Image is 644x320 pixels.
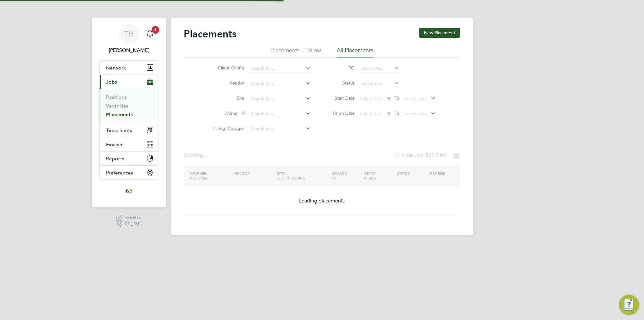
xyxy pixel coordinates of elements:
input: Search for... [359,64,399,73]
div: Showing [184,152,208,159]
span: Powered by [125,215,142,220]
a: Go to home page [99,186,158,196]
label: Client Config [208,65,244,71]
label: PO [326,65,355,71]
span: 1 [152,26,159,34]
button: Finance [100,137,158,151]
input: Search for... [249,64,311,73]
span: Preferences [106,170,133,176]
button: Reports [100,152,158,165]
button: Timesheets [100,123,158,137]
button: New Placement [419,28,460,38]
a: Positions [106,94,127,100]
button: Engage Resource Center [619,295,639,315]
button: Jobs [100,75,158,89]
h2: Placements [184,28,236,40]
input: Search for... [249,124,311,133]
a: Powered byEngage [116,215,142,227]
span: To [393,94,401,102]
label: Worker [203,110,239,117]
span: Select date [404,111,427,116]
label: Start Date [326,95,355,101]
a: Placements [106,112,133,118]
span: TH [124,30,134,38]
label: Hiring Manager [208,125,244,131]
label: Site [208,95,244,101]
input: Select one [359,79,399,88]
span: Timesheets [106,127,132,133]
label: Hide Low IR35 Risks [394,152,447,158]
button: Preferences [100,166,158,179]
input: Search for... [249,109,311,118]
span: Select date [360,96,383,101]
a: Vacancies [106,103,128,109]
label: Vendor [208,80,244,86]
img: ivyresourcegroup-logo-retina.png [124,186,134,196]
div: Jobs [100,89,158,123]
span: Finance [106,141,124,147]
span: ... [203,152,207,158]
label: Status [326,80,355,86]
span: Tom Harvey [99,47,158,54]
a: 1 [144,24,156,44]
button: Network [100,61,158,74]
span: To [393,109,401,117]
input: Search for... [249,94,311,103]
span: Engage [125,220,142,226]
a: TH[PERSON_NAME] [99,24,158,54]
label: Finish Date [326,110,355,116]
nav: Main navigation [92,18,166,207]
span: Network [106,65,126,71]
li: Placements I Follow [271,47,321,58]
span: Select date [360,111,383,116]
span: Select date [404,96,427,101]
input: Search for... [249,79,311,88]
span: Jobs [106,79,117,85]
span: Reports [106,156,124,162]
li: All Placements [337,47,373,58]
